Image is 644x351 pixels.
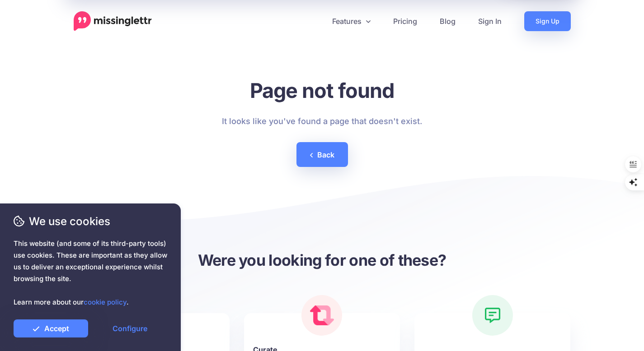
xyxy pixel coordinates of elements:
[74,250,571,270] h3: Were you looking for one of these?
[222,114,422,129] p: It looks like you've found a page that doesn't exist.
[428,11,467,31] a: Blog
[382,11,428,31] a: Pricing
[93,319,167,337] a: Configure
[524,11,571,31] a: Sign Up
[74,11,152,31] a: Home
[84,298,127,306] a: cookie policy
[14,319,88,337] a: Accept
[14,238,167,308] span: This website (and some of its third-party tools) use cookies. These are important as they allow u...
[296,142,348,167] a: Back
[467,11,513,31] a: Sign In
[14,213,167,229] span: We use cookies
[321,11,382,31] a: Features
[222,78,422,103] h1: Page not found
[310,305,334,325] img: curate.png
